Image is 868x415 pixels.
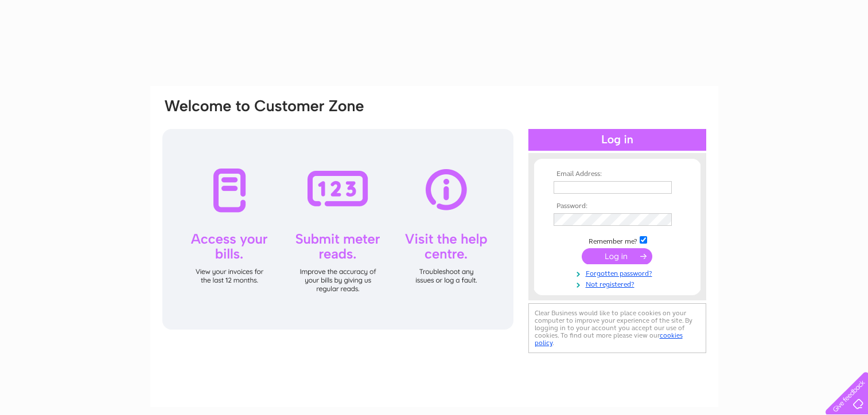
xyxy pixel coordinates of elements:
input: Submit [582,248,652,264]
a: Not registered? [554,278,684,289]
a: cookies policy [535,331,683,347]
div: Clear Business would like to place cookies on your computer to improve your experience of the sit... [528,303,706,353]
a: Forgotten password? [554,267,684,278]
td: Remember me? [551,234,684,246]
th: Email Address: [551,170,684,178]
th: Password: [551,202,684,210]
